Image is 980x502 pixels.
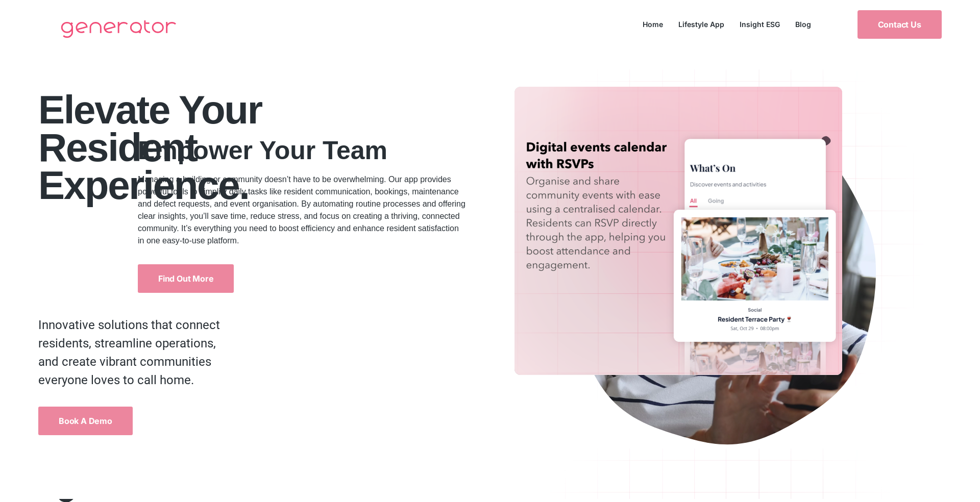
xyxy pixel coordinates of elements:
[38,316,232,389] p: Innovative solutions that connect residents, streamline operations, and create vibrant communitie...
[878,20,921,29] span: Contact Us
[732,17,788,31] a: Insight ESG
[38,407,133,435] a: Book a Demo
[59,417,112,425] span: Book a Demo
[138,264,234,293] a: Find Out More
[38,91,501,204] h1: Elevate your Resident Experience.
[138,173,466,247] p: Managing a building or community doesn’t have to be overwhelming. Our app provides powerful tools...
[635,17,819,31] nav: Menu
[635,17,671,31] a: Home
[671,17,732,31] a: Lifestyle App
[788,17,819,31] a: Blog
[158,274,213,283] span: Find Out More
[138,138,466,163] h2: Empower Your Team
[857,10,942,39] a: Contact Us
